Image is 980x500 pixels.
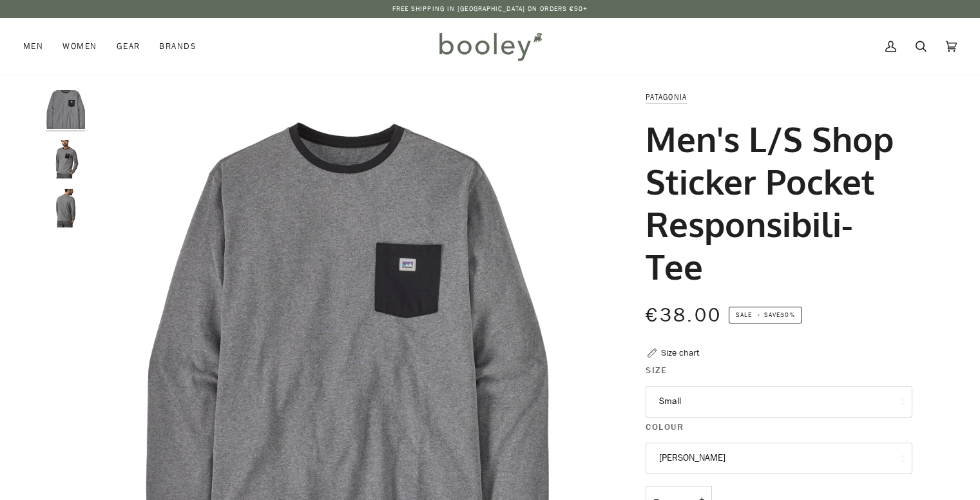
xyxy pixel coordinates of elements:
p: Free Shipping in [GEOGRAPHIC_DATA] on Orders €50+ [392,4,588,14]
a: Brands [149,18,206,75]
em: • [754,310,764,320]
span: Sale [736,310,752,320]
a: Women [53,18,106,75]
a: Patagonia [646,91,687,102]
span: Brands [159,40,197,53]
span: Size [646,363,667,377]
img: Patagonia L/S Shop Sticker Pocket Responsibili-Tee Gravel Heather - Booley Galway [46,189,85,227]
span: Colour [646,420,684,434]
span: €38.00 [646,302,722,329]
button: Small [646,386,912,418]
img: Booley [434,28,546,65]
span: Women [62,40,97,53]
span: 30% [780,310,794,320]
div: Size chart [661,346,699,360]
a: Men [23,18,53,75]
img: Patagonia L/S Shop Sticker Pocket Responsibili-Tee Gravel Heather - Booley Galway [46,140,85,178]
img: Patagonia L/S Shop Sticker Pocket Responsibili-Tee Gravel Heather - Booley Galway [46,90,85,129]
span: Men [23,40,43,53]
button: [PERSON_NAME] [646,443,912,474]
a: Gear [107,18,150,75]
h1: Men's L/S Shop Sticker Pocket Responsibili-Tee [646,117,903,288]
span: Save [729,307,802,323]
span: Gear [117,40,140,53]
